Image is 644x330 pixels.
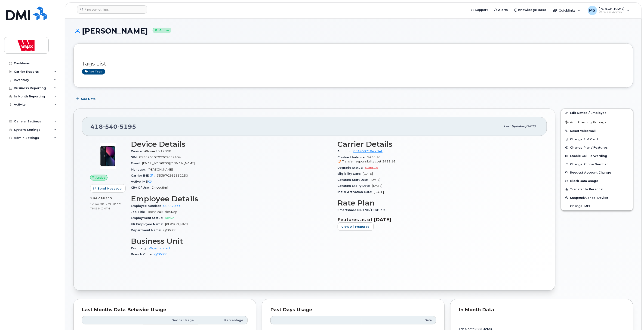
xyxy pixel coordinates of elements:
button: Enable Call Forwarding [561,152,633,160]
span: Contract Start Date [338,178,371,181]
button: View All Features [338,222,374,231]
button: Change Plan / Features [561,143,633,152]
span: 418 [90,123,136,130]
a: Wajax Limited [149,246,170,250]
span: Eligibility Date [338,172,363,175]
th: Device Usage [143,316,198,324]
h3: Features as of [DATE] [338,217,539,222]
span: Chicoutimi [151,186,168,189]
span: Add Roaming Package [565,121,607,125]
span: Active [165,216,174,220]
h3: Rate Plan [338,199,539,207]
img: image20231002-3703462-1ig824h.jpeg [94,142,122,170]
span: 10.00 GB [90,203,105,206]
span: Smartshare Plus 90/10GB 36 [338,208,387,212]
span: Device [131,149,144,153]
button: Request Account Change [561,168,633,177]
span: Add Note [81,97,96,101]
span: [DATE] [373,184,382,187]
span: Carrier IMEI [131,174,157,177]
span: used [103,196,112,200]
span: $388.16 [365,166,378,169]
span: [EMAIL_ADDRESS][DOMAIN_NAME] [142,162,195,165]
span: Technical Sales Rep [148,210,177,214]
span: Last updated [504,125,525,128]
span: Email [131,162,142,165]
a: Edit Device / Employee [561,109,633,117]
span: Branch Code [131,252,154,256]
button: Block Data Usage [561,177,633,185]
span: Upgrade Status [338,166,365,169]
span: Suspend/Cancel Device [570,196,608,199]
span: City Of Use [131,186,151,189]
span: — [155,180,158,183]
span: $438.16 [382,160,396,163]
h3: Device Details [131,140,332,148]
span: Contract Expiry Date [338,184,373,187]
span: 353970269632250 [157,174,188,177]
button: Change Phone Number [561,160,633,168]
div: In Month Data [459,308,625,312]
span: [DATE] [374,190,384,194]
th: Data [361,316,436,324]
span: [DATE] [363,172,373,175]
span: [PERSON_NAME] [148,168,173,171]
button: Reset Voicemail [561,127,633,135]
span: Account [338,149,354,153]
span: 2.56 GB [90,197,103,200]
small: Active [153,28,171,33]
button: Add Note [73,95,100,103]
h3: Carrier Details [338,140,539,148]
span: QC0600 [163,228,176,232]
a: 005870991 [163,204,182,208]
span: Active IMEI [131,180,155,183]
span: HR Employee Name [131,222,165,226]
a: 0549687184 - Bell [354,149,383,153]
th: Percentage [198,316,248,324]
span: Enable Call Forwarding [570,154,607,158]
span: Job Title [131,210,148,214]
button: Send Message [90,184,126,193]
h3: Business Unit [131,237,332,245]
button: Suspend/Cancel Device [561,194,633,202]
span: 540 [103,123,117,130]
span: Manager [131,168,148,171]
span: Initial Activation Date [338,190,374,194]
span: [PERSON_NAME] [165,222,190,226]
span: iPhone 13 128GB [144,149,171,153]
h1: [PERSON_NAME] [73,27,633,35]
span: Active [96,175,105,180]
span: 89302610207202639404 [139,156,181,159]
span: Employee number [131,204,163,208]
span: Company [131,246,149,250]
button: Add Roaming Package [561,117,633,127]
h3: Tags List [82,61,625,67]
span: Change Plan / Features [570,146,608,149]
button: Change SIM Card [561,135,633,143]
button: Transfer to Personal [561,185,633,193]
span: View All Features [342,224,370,229]
div: Past Days Usage [270,308,436,312]
span: SIM [131,156,139,159]
h3: Employee Details [131,195,332,203]
span: Transfer responsibility cost [342,160,382,163]
span: 5195 [117,123,136,130]
span: $438.16 [338,156,539,164]
span: Contract balance [338,156,367,159]
button: Change IMEI [561,202,633,210]
span: [DATE] [371,178,381,181]
span: included this month [90,202,121,210]
span: Department Name [131,228,163,232]
a: Add tags [82,69,105,75]
a: QC0600 [154,252,167,256]
span: Employment Status [131,216,165,220]
span: Send Message [98,186,122,191]
span: [DATE] [525,125,536,128]
div: Last Months Data Behavior Usage [82,308,248,312]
